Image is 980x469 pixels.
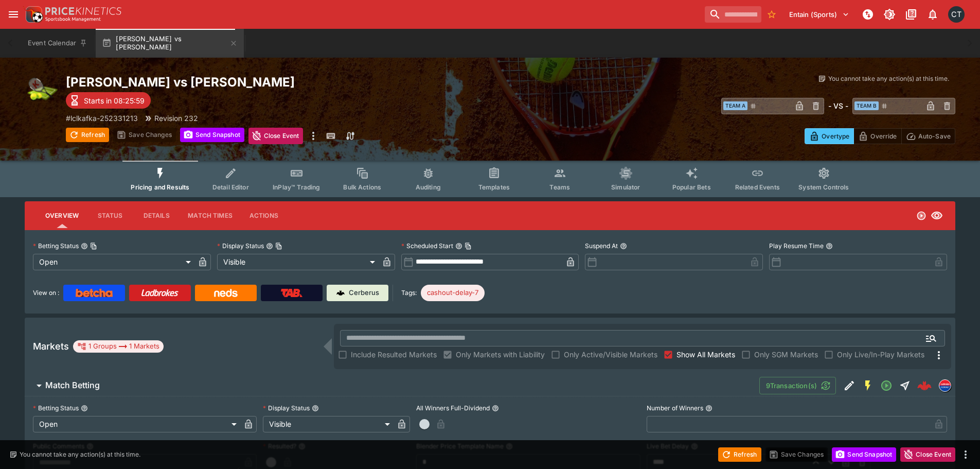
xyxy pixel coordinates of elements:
p: Display Status [217,241,264,250]
button: Send Snapshot [832,447,896,462]
button: Display StatusCopy To Clipboard [266,242,273,250]
p: Betting Status [33,241,79,250]
label: View on : [33,285,59,301]
button: Copy To Clipboard [90,242,97,250]
div: Cameron Tarver [948,6,965,23]
button: Overview [37,203,87,228]
p: All Winners Full-Dividend [416,404,490,412]
button: No Bookmarks [763,6,780,23]
button: Edit Detail [840,376,859,395]
button: Close Event [900,447,955,462]
p: Starts in 08:25:59 [84,95,145,106]
p: Suspend At [585,241,618,250]
input: search [705,6,761,23]
p: Display Status [263,404,310,412]
span: Include Resulted Markets [351,349,437,360]
button: NOT Connected to PK [859,5,877,24]
img: Cerberus [336,289,345,297]
button: Refresh [718,447,761,462]
span: System Controls [798,183,849,191]
div: Visible [263,416,394,432]
img: Sportsbook Management [45,17,101,22]
span: Show All Markets [676,349,735,360]
h2: Copy To Clipboard [66,74,511,90]
img: TabNZ [281,289,302,297]
button: Cameron Tarver [945,3,968,26]
button: SGM Enabled [859,376,877,395]
span: Simulator [611,183,640,191]
p: Play Resume Time [769,241,824,250]
button: 9Transaction(s) [759,377,836,394]
span: Detail Editor [212,183,249,191]
img: lclkafka [939,380,951,391]
img: Betcha [76,289,113,297]
svg: More [933,349,945,361]
button: Match Times [180,203,241,228]
button: Open [922,329,940,348]
button: Match Betting [25,375,759,396]
img: Ladbrokes [141,289,179,297]
h6: Match Betting [45,380,100,391]
button: Betting Status [81,405,88,412]
img: logo-cerberus--red.svg [917,378,932,393]
a: Cerberus [327,285,388,301]
div: Start From [805,128,955,144]
button: Refresh [66,128,109,142]
button: Override [853,128,901,144]
p: Betting Status [33,404,79,412]
button: Documentation [902,5,920,24]
p: You cannot take any action(s) at this time. [20,450,140,459]
span: Only Active/Visible Markets [564,349,657,360]
button: Copy To Clipboard [275,242,282,250]
button: more [959,448,972,461]
div: 1 Groups 1 Markets [77,340,159,353]
p: Override [870,131,897,142]
button: Toggle light/dark mode [880,5,899,24]
span: Popular Bets [672,183,711,191]
p: Cerberus [349,288,379,298]
span: InPlay™ Trading [273,183,320,191]
svg: Open [880,379,893,392]
label: Tags: [401,285,417,301]
button: Send Snapshot [180,128,244,142]
img: Neds [214,289,237,297]
button: Auto-Save [901,128,955,144]
div: Visible [217,254,379,270]
button: Details [133,203,180,228]
button: Overtype [805,128,854,144]
span: Team A [723,101,747,110]
p: Scheduled Start [401,241,453,250]
button: Scheduled StartCopy To Clipboard [455,242,462,250]
p: Copy To Clipboard [66,113,138,124]
p: Number of Winners [647,404,703,412]
button: Number of Winners [705,405,712,412]
span: Only Live/In-Play Markets [837,349,924,360]
span: Only SGM Markets [754,349,818,360]
span: Bulk Actions [343,183,381,191]
div: 8115f810-531e-4607-9ea9-2b10f57f0547 [917,378,932,393]
button: Select Tenant [783,6,856,23]
button: Event Calendar [22,29,94,58]
span: Team B [854,101,879,110]
p: Auto-Save [918,131,951,142]
div: Betting Target: cerberus [421,285,485,301]
span: Templates [478,183,510,191]
div: Open [33,254,194,270]
button: Betting StatusCopy To Clipboard [81,242,88,250]
h6: - VS - [828,100,848,111]
h5: Markets [33,340,69,352]
button: Status [87,203,133,228]
button: Straight [896,376,914,395]
div: Event type filters [122,161,857,197]
button: Open [877,376,896,395]
p: You cannot take any action(s) at this time. [828,74,949,83]
button: Notifications [923,5,942,24]
button: All Winners Full-Dividend [492,405,499,412]
img: PriceKinetics Logo [23,4,43,25]
button: Copy To Clipboard [465,242,472,250]
p: Revision 232 [154,113,198,124]
div: Open [33,416,240,432]
button: Close Event [248,128,304,144]
a: 8115f810-531e-4607-9ea9-2b10f57f0547 [914,375,935,396]
span: Related Events [735,183,780,191]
